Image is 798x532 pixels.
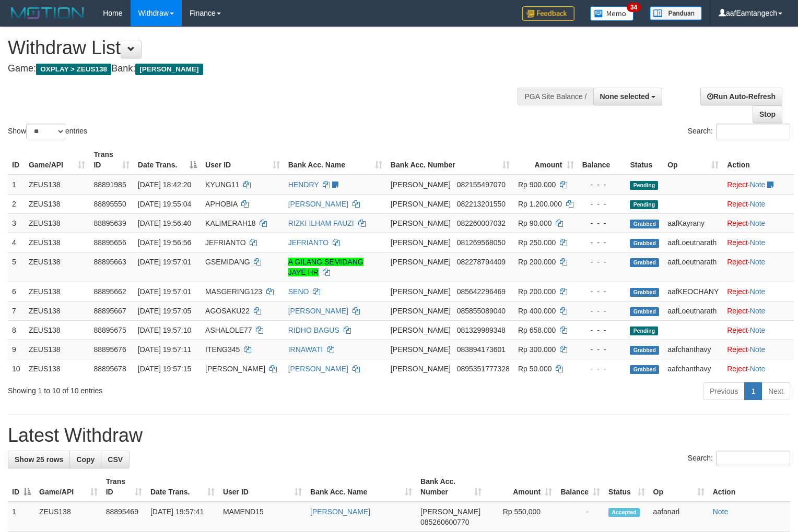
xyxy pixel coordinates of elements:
a: Reject [727,219,748,227]
span: [DATE] 19:56:56 [138,238,191,247]
div: - - - [582,325,622,335]
span: Accepted [608,508,640,517]
a: Note [750,287,766,296]
th: Date Trans.: activate to sort column ascending [146,472,219,502]
div: PGA Site Balance / [518,88,593,105]
a: [PERSON_NAME] [310,507,370,516]
a: Run Auto-Refresh [700,88,782,105]
span: Copy 081269568050 to clipboard [457,238,506,247]
span: Rp 50.000 [518,365,552,373]
span: 34 [627,3,641,12]
span: 88895675 [93,326,126,334]
span: Copy 085642296469 to clipboard [457,287,506,296]
td: · [723,175,794,195]
span: Rp 200.000 [518,258,556,266]
span: Rp 250.000 [518,238,556,247]
a: RIDHO BAGUS [288,326,339,334]
label: Show entries [8,124,87,139]
span: JEFRIANTO [205,238,246,247]
label: Search: [688,124,790,139]
td: 1 [8,502,35,532]
th: User ID: activate to sort column ascending [201,145,284,175]
div: - - - [582,286,622,297]
span: Grabbed [630,346,659,355]
td: ZEUS138 [25,252,90,282]
th: Bank Acc. Number: activate to sort column ascending [416,472,486,502]
td: · [723,213,794,233]
td: 2 [8,194,25,213]
td: Rp 550,000 [486,502,556,532]
a: Reject [727,238,748,247]
a: Note [750,326,766,334]
td: 10 [8,359,25,378]
a: Reject [727,307,748,315]
th: Amount: activate to sort column ascending [514,145,578,175]
div: - - - [582,364,622,374]
td: · [723,252,794,282]
span: [DATE] 19:57:15 [138,365,191,373]
span: [PERSON_NAME] [391,345,451,354]
a: Reject [727,326,748,334]
a: Note [750,180,766,189]
span: [PERSON_NAME] [391,238,451,247]
a: Previous [703,382,745,400]
td: ZEUS138 [25,282,90,301]
th: Trans ID: activate to sort column ascending [89,145,133,175]
td: · [723,340,794,359]
th: Amount: activate to sort column ascending [486,472,556,502]
span: Copy 085260600770 to clipboard [420,518,469,526]
span: GSEMIDANG [205,258,250,266]
span: Rp 400.000 [518,307,556,315]
th: Op: activate to sort column ascending [663,145,723,175]
div: - - - [582,199,622,209]
th: Action [723,145,794,175]
td: ZEUS138 [25,340,90,359]
td: - [556,502,604,532]
span: [PERSON_NAME] [420,507,480,516]
span: [DATE] 19:57:01 [138,258,191,266]
img: Feedback.jpg [522,6,574,21]
span: [PERSON_NAME] [391,258,451,266]
td: · [723,282,794,301]
th: ID: activate to sort column descending [8,472,35,502]
th: Bank Acc. Name: activate to sort column ascending [284,145,386,175]
span: [DATE] 19:56:40 [138,219,191,227]
th: Date Trans.: activate to sort column descending [134,145,201,175]
a: RIZKI ILHAM FAUZI [288,219,354,227]
span: KYUNG11 [205,180,239,189]
a: Note [750,219,766,227]
div: - - - [582,344,622,355]
a: [PERSON_NAME] [288,365,348,373]
td: 7 [8,301,25,320]
th: Game/API: activate to sort column ascending [35,472,102,502]
span: APHOBIA [205,200,237,208]
span: [PERSON_NAME] [135,64,203,75]
div: - - - [582,179,622,190]
th: Trans ID: activate to sort column ascending [102,472,146,502]
a: IRNAWATI [288,345,323,354]
span: Grabbed [630,307,659,316]
td: 1 [8,175,25,195]
span: Rp 200.000 [518,287,556,296]
span: 88895667 [93,307,126,315]
label: Search: [688,451,790,466]
td: ZEUS138 [25,194,90,213]
th: Action [709,472,790,502]
span: Copy [76,455,95,464]
span: CSV [108,455,123,464]
span: Copy 082278794409 to clipboard [457,258,506,266]
span: Rp 658.000 [518,326,556,334]
span: Grabbed [630,239,659,248]
td: ZEUS138 [25,175,90,195]
th: Op: activate to sort column ascending [649,472,709,502]
span: [DATE] 19:55:04 [138,200,191,208]
td: aafKayrany [663,213,723,233]
span: None selected [600,92,650,101]
td: · [723,320,794,340]
span: Copy 083894173601 to clipboard [457,345,506,354]
span: 88895550 [93,200,126,208]
th: User ID: activate to sort column ascending [219,472,306,502]
a: Note [713,507,729,516]
div: - - - [582,306,622,316]
span: [PERSON_NAME] [391,307,451,315]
